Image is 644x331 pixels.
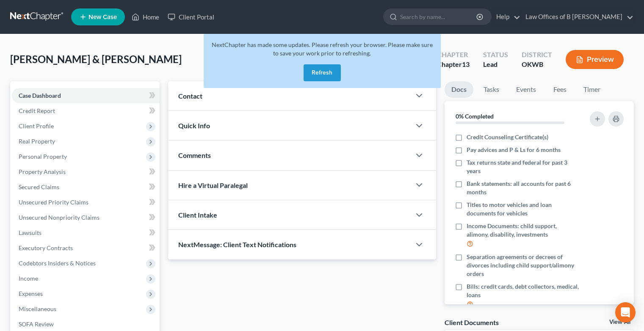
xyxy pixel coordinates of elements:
a: Home [127,9,163,25]
div: Lead [483,60,508,69]
span: Bills: credit cards, debt collectors, medical, loans [467,282,579,299]
span: Real Property [19,138,55,145]
span: NextMessage: Client Text Notifications [178,240,296,248]
span: Quick Info [178,121,210,130]
a: Unsecured Priority Claims [12,195,160,210]
span: Codebtors Insiders & Notices [19,259,96,267]
a: View All [609,319,630,325]
div: Client Documents [445,318,499,327]
div: Chapter [437,60,470,69]
a: Help [492,9,520,25]
span: Credit Report [19,107,55,114]
div: Status [483,50,508,60]
div: Open Intercom Messenger [615,302,636,323]
span: Expenses [19,290,43,297]
div: Chapter [437,50,470,60]
a: Property Analysis [12,164,160,179]
button: Refresh [304,64,341,81]
span: Bank statements: all accounts for past 6 months [467,179,579,196]
span: Client Profile [19,122,54,130]
a: Events [509,81,543,98]
span: Comments [178,151,211,159]
span: Hire a Virtual Paralegal [178,181,248,189]
span: Secured Claims [19,183,59,190]
span: Case Dashboard [19,92,61,99]
span: Executory Contracts [19,244,73,251]
a: Credit Report [12,103,160,119]
span: Property Analysis [19,168,66,175]
a: Docs [445,81,473,98]
span: Unsecured Nonpriority Claims [19,214,100,221]
span: [PERSON_NAME] & [PERSON_NAME] [10,53,182,65]
a: Client Portal [163,9,218,25]
div: District [522,50,552,60]
button: Preview [566,50,624,69]
span: New Case [88,14,117,20]
span: Client Intake [178,211,217,219]
a: Fees [546,81,573,98]
span: Personal Property [19,153,67,160]
span: SOFA Review [19,320,54,328]
span: NextChapter has made some updates. Please refresh your browser. Please make sure to save your wor... [212,41,433,57]
a: Law Offices of B [PERSON_NAME] [521,9,633,25]
a: Timer [577,81,607,98]
span: Tax returns state and federal for past 3 years [467,158,579,175]
a: Unsecured Nonpriority Claims [12,210,160,225]
span: Separation agreements or decrees of divorces including child support/alimony orders [467,253,579,278]
span: Miscellaneous [19,305,56,312]
span: Contact [178,92,202,100]
span: Lawsuits [19,229,41,236]
span: Credit Counseling Certificate(s) [467,133,548,141]
span: Titles to motor vehicles and loan documents for vehicles [467,201,579,218]
div: OKWB [522,60,552,69]
span: Income Documents: child support, alimony, disability, investments [467,222,579,239]
input: Search by name... [400,9,478,25]
a: Secured Claims [12,179,160,195]
a: Case Dashboard [12,88,160,103]
span: Income [19,275,38,282]
span: Pay advices and P & Ls for 6 months [467,146,561,154]
span: 13 [462,60,470,68]
a: Tasks [477,81,506,98]
strong: 0% Completed [456,113,494,120]
span: Unsecured Priority Claims [19,199,88,206]
a: Lawsuits [12,225,160,240]
a: Executory Contracts [12,240,160,256]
